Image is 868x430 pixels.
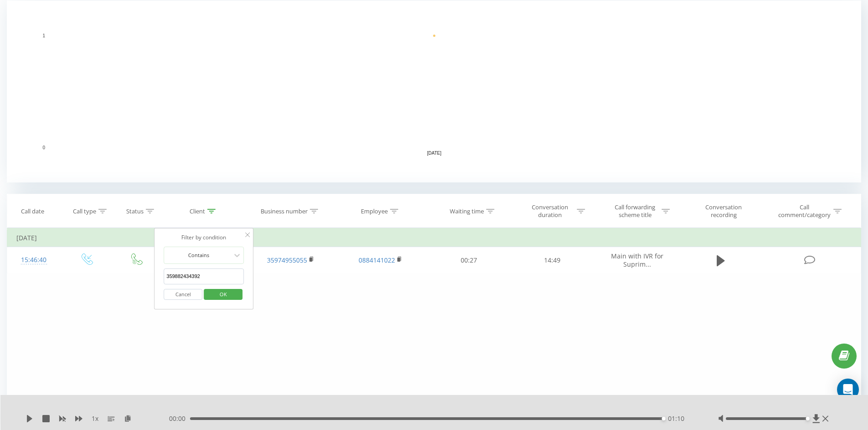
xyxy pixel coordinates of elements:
div: Status [126,207,144,215]
span: 1 x [92,414,98,423]
a: 35974955055 [267,256,307,264]
td: 00:27 [427,247,511,273]
text: 0 [42,145,45,150]
span: OK [211,287,236,301]
div: 15:46:40 [16,251,51,269]
div: Accessibility label [806,417,810,420]
div: Filter by condition [164,233,244,242]
span: Main with IVR for Suprim... [611,252,663,268]
div: Client [190,207,205,215]
button: Cancel [164,289,203,300]
div: Call date [21,207,44,215]
td: [DATE] [7,229,861,247]
div: Business number [261,207,308,215]
div: Waiting time [450,207,484,215]
text: 1 [42,33,45,38]
div: Employee [361,207,388,215]
span: 00:00 [169,414,190,423]
div: Conversation recording [694,203,753,219]
button: OK [204,289,242,300]
div: Accessibility label [662,417,665,420]
text: [DATE] [427,151,442,156]
div: Call comment/category [778,203,831,219]
td: 14:49 [511,247,594,273]
div: Open Intercom Messenger [837,379,859,400]
div: Conversation duration [526,203,575,219]
div: Call type [73,207,96,215]
span: 01:10 [668,414,684,423]
svg: A chart. [7,0,861,182]
a: 0884141022 [359,256,395,264]
div: Call forwarding scheme title [611,203,659,219]
input: Enter value [164,268,244,284]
